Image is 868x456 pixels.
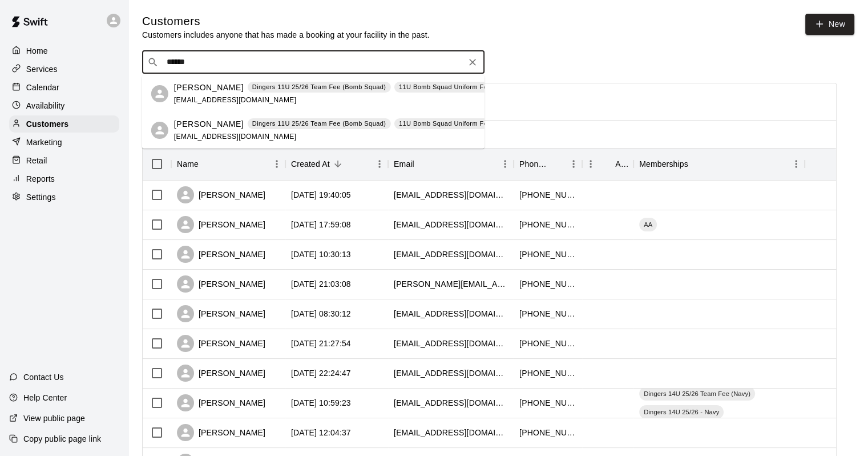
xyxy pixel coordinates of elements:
button: Menu [268,155,285,173]
div: +14799708593 [519,308,576,319]
p: Services [26,63,58,75]
div: rreetz1310@gmail.com [394,219,508,230]
div: +12539709192 [519,189,576,201]
div: Name [171,148,285,180]
div: 2025-09-15 21:03:08 [291,278,351,290]
div: Phone Number [514,148,582,180]
div: Phone Number [519,148,549,180]
button: Sort [549,156,565,172]
div: Search customers by name or email [142,51,485,74]
a: Services [9,61,119,78]
div: [PERSON_NAME] [177,216,265,233]
p: Reports [26,173,55,185]
div: [PERSON_NAME] [177,424,265,441]
div: [PERSON_NAME] [177,246,265,263]
button: Sort [414,156,430,172]
p: Settings [26,191,56,203]
div: Greg Ballos [151,85,168,102]
span: Dingers 14U 25/26 Team Fee (Navy) [639,389,755,398]
div: Created At [285,148,388,180]
div: 2025-09-16 10:30:13 [291,249,351,260]
div: gobblebrittany@gmail.com [394,397,508,409]
button: Sort [599,156,615,172]
div: Name [177,148,199,180]
p: Availability [26,100,65,111]
p: Customers [26,118,68,130]
p: Home [26,45,48,57]
p: [PERSON_NAME] [174,118,244,130]
div: 2025-09-09 22:24:47 [291,367,351,379]
div: Memberships [639,148,688,180]
a: New [805,14,854,35]
div: jkohls@blc.edu [394,249,508,260]
div: +14175979710 [519,367,576,379]
span: AA [639,220,657,229]
p: Marketing [26,137,62,148]
button: Menu [565,155,582,173]
span: Dingers 14U 25/26 - Navy [639,407,724,417]
a: Customers [9,115,119,133]
div: [PERSON_NAME] [177,365,265,382]
div: +19189649599 [519,338,576,349]
p: 11U Bomb Squad Uniform Fee [399,82,491,92]
div: AA [639,218,657,231]
div: +14174964384 [519,278,576,290]
a: Settings [9,189,119,206]
p: Dingers 11U 25/26 Team Fee (Bomb Squad) [252,82,386,92]
button: Sort [688,156,704,172]
p: Calendar [26,82,59,93]
p: Customers includes anyone that has made a booking at your facility in the past. [142,29,430,41]
div: 2025-09-16 17:59:08 [291,219,351,230]
span: [EMAIL_ADDRESS][DOMAIN_NAME] [174,96,297,104]
span: [EMAIL_ADDRESS][DOMAIN_NAME] [174,133,297,141]
p: Dingers 11U 25/26 Team Fee (Bomb Squad) [252,119,386,129]
div: +19402994813 [519,427,576,438]
div: Charlie Ballos [151,122,168,139]
div: jennafrench84@gmail.com [394,338,508,349]
a: Reports [9,170,119,187]
div: Age [582,148,633,180]
a: Marketing [9,134,119,151]
h5: Customers [142,14,430,29]
div: Email [388,148,514,180]
div: cecelia.hicks@gmail.com [394,278,508,290]
p: Contact Us [23,371,64,383]
div: +19522371899 [519,249,576,260]
button: Sort [330,156,346,172]
div: [PERSON_NAME] [177,275,265,293]
div: [PERSON_NAME] [177,335,265,352]
button: Menu [582,155,599,173]
div: Memberships [633,148,805,180]
div: saucedocassandra98@gmail.com [394,427,508,438]
div: 2025-09-15 08:30:12 [291,308,351,319]
button: Menu [788,155,805,173]
div: Email [394,148,414,180]
div: Dingers 14U 25/26 Team Fee (Navy) [639,387,755,401]
div: +14176580214 [519,397,576,409]
div: [PERSON_NAME] [177,394,265,411]
p: [PERSON_NAME] [174,82,244,94]
div: 2025-09-09 10:59:23 [291,397,351,409]
a: Home [9,42,119,59]
div: jordannuckolls18@gmail.com [394,367,508,379]
p: Copy public page link [23,433,101,445]
button: Clear [465,54,481,70]
a: Availability [9,97,119,114]
div: jbhopson@gmail.com [394,189,508,201]
div: Dingers 14U 25/26 - Navy [639,405,724,419]
button: Sort [199,156,215,172]
a: Retail [9,152,119,169]
a: Calendar [9,79,119,96]
p: 11U Bomb Squad Uniform Fee [399,119,491,129]
div: 2025-09-11 21:27:54 [291,338,351,349]
p: Retail [26,155,47,166]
